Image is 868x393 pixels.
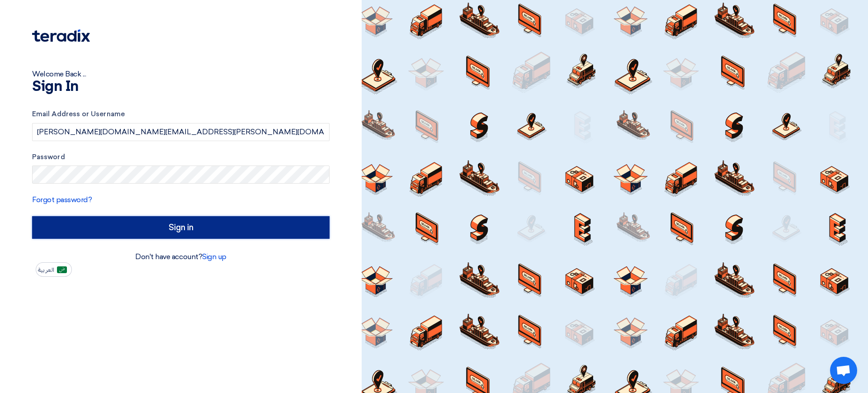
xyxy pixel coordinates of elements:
[38,267,54,273] span: العربية
[57,266,67,273] img: ar-AR.png
[830,357,857,384] a: Open chat
[32,80,330,94] h1: Sign In
[32,123,330,141] input: Enter your business email or username
[32,216,330,239] input: Sign in
[36,262,72,277] button: العربية
[32,109,330,119] label: Email Address or Username
[32,69,330,80] div: Welcome Back ...
[32,29,90,42] img: Teradix logo
[32,251,330,262] div: Don't have account?
[32,152,330,162] label: Password
[32,195,92,204] a: Forgot password?
[202,252,226,261] a: Sign up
